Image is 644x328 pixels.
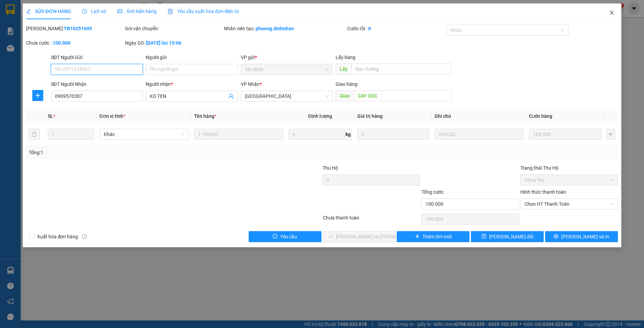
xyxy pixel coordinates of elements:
span: picture [117,9,122,14]
button: plus [607,129,615,140]
div: Người gửi [146,54,238,61]
div: Chưa cước : [26,39,124,47]
span: plus [33,93,43,98]
b: 100.000 [53,40,70,46]
span: Tên hàng [194,113,216,119]
span: save [482,234,486,239]
span: Khác [104,129,184,139]
b: 0 [368,26,371,31]
div: Gói vận chuyển: [125,25,223,32]
input: VD: Bàn, Ghế [194,129,283,140]
b: [DATE] lúc 15:06 [146,40,181,46]
span: Lấy [336,64,351,75]
input: 0 [357,129,429,140]
span: user-add [228,93,234,99]
input: 0 [529,129,601,140]
span: Chọn HT Thanh Toán [524,199,614,209]
span: Tân Bình [245,64,329,75]
div: VP gửi [241,54,333,61]
span: exclamation-circle [273,234,278,239]
span: [PERSON_NAME] và In [561,233,609,240]
button: check[PERSON_NAME] và [PERSON_NAME] hàng [323,231,396,242]
span: info-circle [82,234,87,239]
span: Yêu cầu xuất hóa đơn điện tử [168,9,239,14]
span: Đà Nẵng [245,91,329,101]
span: Thu Hộ [323,165,338,171]
button: plusThêm ĐH mới [397,231,470,242]
span: kg [345,129,352,140]
span: Chưa thu [524,175,614,185]
button: delete [29,129,40,140]
span: Lịch sử [82,9,106,14]
span: Giao [336,90,354,101]
span: Đơn vị tính [100,113,125,119]
span: Giá trị hàng [357,113,383,119]
span: plus [415,234,420,239]
div: Nhân viên tạo: [224,25,346,32]
b: phuong.dinhnhan [256,26,294,31]
span: Giao hàng [336,81,358,87]
div: SĐT Người Nhận [51,80,143,88]
span: VP Nhận [241,81,260,87]
span: Xuất hóa đơn hàng [34,233,81,240]
div: Người nhận [146,80,238,88]
button: plus [32,90,43,101]
button: printer[PERSON_NAME] và In [545,231,618,242]
span: SỬA ĐƠN HÀNG [26,9,71,14]
div: Tổng: 1 [29,149,249,156]
div: Cước rồi : [347,25,445,32]
div: [PERSON_NAME]: [26,25,124,32]
span: SL [48,113,53,119]
input: Ghi Chú [434,129,523,140]
span: close [609,10,614,15]
span: Tổng cước [421,189,444,195]
span: printer [554,234,558,239]
div: Chưa thanh toán [322,214,421,226]
button: exclamation-circleYêu cầu [249,231,321,242]
span: Yêu cầu [280,233,297,240]
input: Dọc đường [351,64,452,75]
div: Ngày GD: [125,39,223,47]
input: Dọc đường [354,90,452,101]
button: save[PERSON_NAME] đổi [471,231,544,242]
img: icon [168,9,173,14]
div: SĐT Người Gửi [51,54,143,61]
b: TB10251695 [64,26,92,31]
div: Trạng thái Thu Hộ [520,164,618,172]
button: Close [602,3,621,23]
span: Định lượng [308,113,332,119]
th: Ghi chú [432,110,526,123]
span: [PERSON_NAME] đổi [489,233,533,240]
span: Lấy hàng [336,55,355,60]
span: Cước hàng [529,113,552,119]
span: edit [26,9,31,14]
span: Ảnh kiện hàng [117,9,157,14]
label: Hình thức thanh toán [520,189,566,195]
span: Thêm ĐH mới [422,233,451,240]
span: clock-circle [82,9,87,14]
